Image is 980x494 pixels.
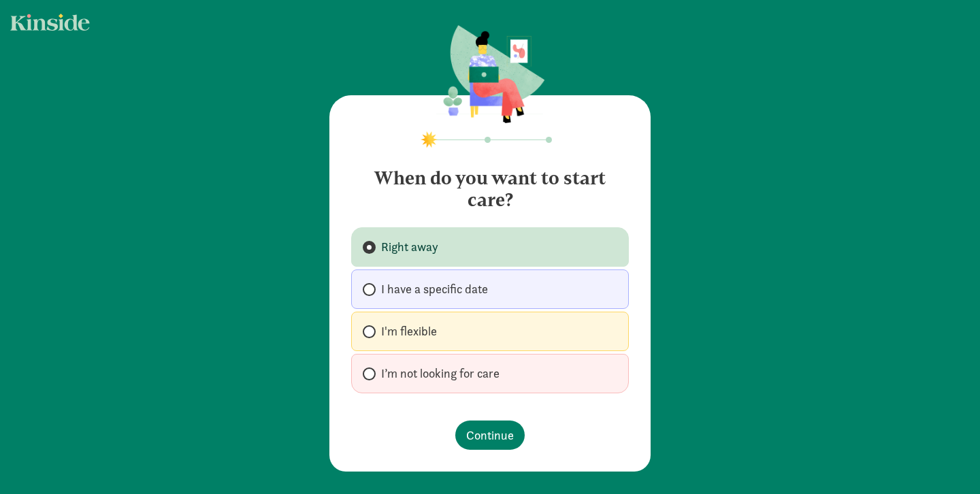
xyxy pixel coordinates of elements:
[381,365,500,382] span: I’m not looking for care
[381,281,488,297] span: I have a specific date
[455,421,525,450] button: Continue
[381,323,437,340] span: I'm flexible
[351,157,629,211] h4: When do you want to start care?
[466,426,514,444] span: Continue
[381,239,438,255] span: Right away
